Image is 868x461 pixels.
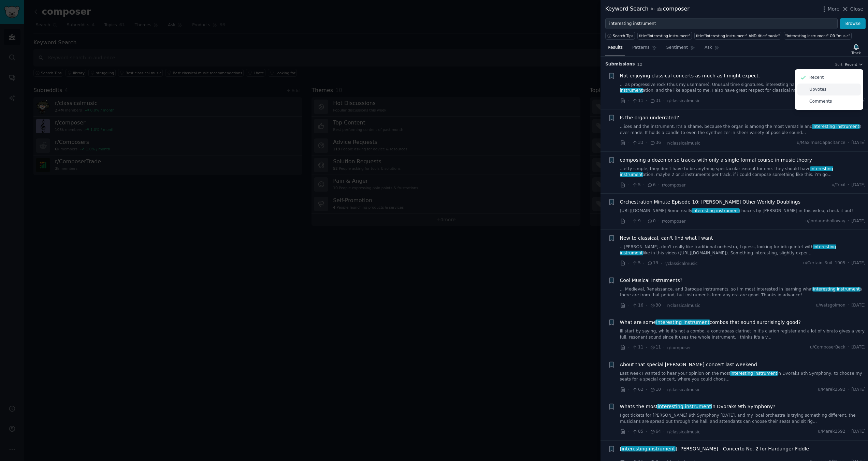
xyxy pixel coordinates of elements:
a: Orchestration Minute Episode 10: [PERSON_NAME] Other-Worldly Doublings [620,198,800,206]
span: interesting instrument [812,287,860,292]
span: r/classicalmusic [667,387,700,392]
span: 12 [637,62,642,66]
span: interesting instrument [655,319,710,325]
span: 31 [650,98,661,104]
span: r/classicalmusic [667,303,700,308]
span: [DATE] [852,260,866,266]
span: r/composer [662,183,686,188]
span: · [848,429,849,435]
span: 11 [632,98,643,104]
span: 62 [632,387,643,393]
span: · [661,260,662,267]
a: Patterns [630,42,659,56]
span: · [643,218,645,225]
a: What are someinteresting instrumentcombos that sound surprisingly good? [620,319,801,326]
span: [DATE] [852,140,866,146]
span: · [646,428,647,435]
span: · [628,218,630,225]
a: Is the organ underrated? [620,114,679,121]
span: Results [608,45,623,51]
span: What are some combos that sound surprisingly good? [620,319,801,326]
span: 13 [647,260,658,266]
span: · [646,344,647,351]
button: Track [849,42,863,56]
a: Ill start by saying, while it's not a combo, a contrabass clarinet in it's clarion register and a... [620,328,866,340]
span: · [848,182,849,188]
a: ...ices and the instrument. It's a shame, because the organ is among the most versatile andintere... [620,124,866,136]
span: Whats the most in Dvoraks 9th Symphony? [620,403,776,410]
div: Track [852,50,861,55]
span: More [828,5,840,13]
span: · [628,97,630,104]
span: Search Tips [613,33,634,38]
span: 10 [650,387,661,393]
span: 85 [632,429,643,435]
span: r/classicalmusic [665,261,698,266]
span: u/Trixil [832,182,845,188]
span: r/composer [662,219,686,224]
span: · [628,344,630,351]
span: 33 [632,140,643,146]
span: · [848,387,849,393]
span: · [628,139,630,147]
a: composing a dozen or so tracks with only a single formal course in music theory [620,157,812,164]
span: · [848,260,849,266]
span: · [663,302,665,309]
span: [DATE] [852,302,866,309]
span: r/classicalmusic [667,430,700,434]
span: interesting instrument [620,244,836,255]
span: Patterns [632,45,649,51]
span: u/ComposerBeck [810,344,845,351]
a: Whats the mostinteresting instrumentin Dvoraks 9th Symphony? [620,403,776,410]
div: title:"interesting instrument" AND title:"music" [696,33,780,38]
span: [DATE] [852,218,866,224]
span: · [628,302,630,309]
span: [ ] [PERSON_NAME] - Concerto No. 2 for Hardanger Fiddle [620,445,809,452]
a: Cool Musical Instruments? [620,277,683,284]
a: ...[PERSON_NAME], don't really like traditional orchestra, I guess, looking for idk quintet withi... [620,244,866,256]
button: Search Tips [605,32,635,40]
div: title:"interesting instrument" [639,33,691,38]
span: Submission s [605,61,635,68]
span: u/Marek2592 [818,387,845,393]
span: · [643,181,645,189]
span: in [651,6,654,12]
span: · [628,428,630,435]
span: · [663,97,665,104]
span: · [848,302,849,309]
a: Sentiment [664,42,697,56]
span: · [663,139,665,147]
a: Results [605,42,625,56]
span: · [663,386,665,393]
span: · [628,181,630,189]
span: · [643,260,645,267]
span: 64 [650,429,661,435]
input: Try a keyword related to your business [605,18,838,30]
span: · [628,260,630,267]
span: · [658,218,660,225]
p: Comments [809,99,832,105]
span: 11 [632,344,643,351]
p: Recent [809,75,824,81]
span: · [658,181,660,189]
span: r/composer [667,345,691,350]
a: ...etty simple, they don't have to be anything spectacular except for one. they should haveintere... [620,166,866,178]
a: Ask [702,42,722,56]
a: I got tickets for [PERSON_NAME] 9th Symphony [DATE], and my local orchestra is trying something d... [620,413,866,425]
span: · [663,428,665,435]
span: · [663,344,665,351]
span: 36 [650,140,661,146]
button: Recent [845,62,863,67]
span: · [848,140,849,146]
span: [DATE] [852,182,866,188]
a: Last week I wanted to hear your opinion on the mostinteresting instrumentin Dvoraks 9th Symphony,... [620,371,866,383]
span: 6 [647,182,655,188]
span: · [646,139,647,147]
a: About that special [PERSON_NAME] concert last weekend [620,361,757,368]
span: interesting instrument [621,446,676,451]
span: 5 [632,260,640,266]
